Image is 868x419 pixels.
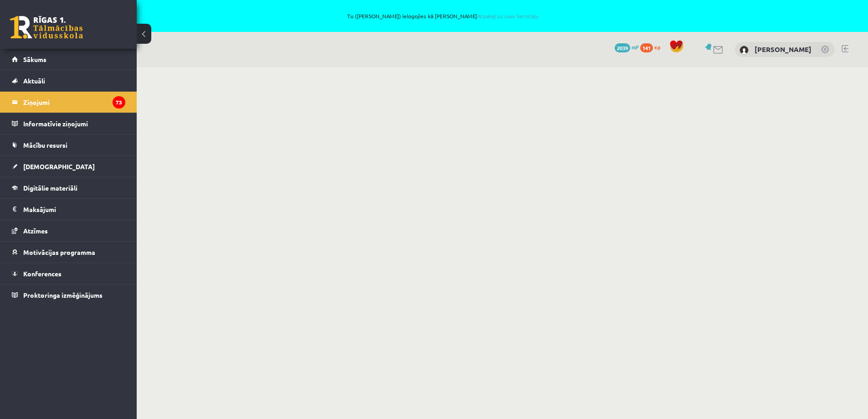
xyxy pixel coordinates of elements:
span: Aktuāli [23,77,45,85]
a: Atpakaļ uz savu lietotāju [477,12,539,20]
legend: Informatīvie ziņojumi [23,113,125,134]
a: Aktuāli [12,70,125,91]
a: Informatīvie ziņojumi [12,113,125,134]
a: Proktoringa izmēģinājums [12,285,125,305]
span: Sākums [23,55,46,63]
span: Digitālie materiāli [23,184,77,192]
span: mP [632,43,639,51]
a: Maksājumi [12,199,125,220]
span: Proktoringa izmēģinājums [23,291,103,299]
legend: Ziņojumi [23,92,125,113]
span: Atzīmes [23,227,48,235]
a: [PERSON_NAME] [755,45,812,54]
span: Konferences [23,269,62,278]
a: Atzīmes [12,220,125,241]
a: 2039 mP [615,43,639,51]
span: xp [654,43,660,51]
i: 73 [113,96,125,109]
img: Tīna Elizabete Klipa [740,46,749,55]
span: 141 [640,43,653,52]
legend: Maksājumi [23,199,125,220]
a: [DEMOGRAPHIC_DATA] [12,156,125,177]
span: 2039 [615,43,630,52]
a: Konferences [12,263,125,284]
span: [DEMOGRAPHIC_DATA] [23,162,95,171]
a: Digitālie materiāli [12,177,125,198]
a: Ziņojumi73 [12,92,125,113]
a: Mācību resursi [12,134,125,155]
span: Mācību resursi [23,141,67,149]
a: Rīgas 1. Tālmācības vidusskola [10,16,83,39]
a: 141 xp [640,43,665,51]
span: Tu ([PERSON_NAME]) ielogojies kā [PERSON_NAME] [105,13,781,19]
a: Motivācijas programma [12,242,125,263]
a: Sākums [12,49,125,70]
span: Motivācijas programma [23,248,95,256]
